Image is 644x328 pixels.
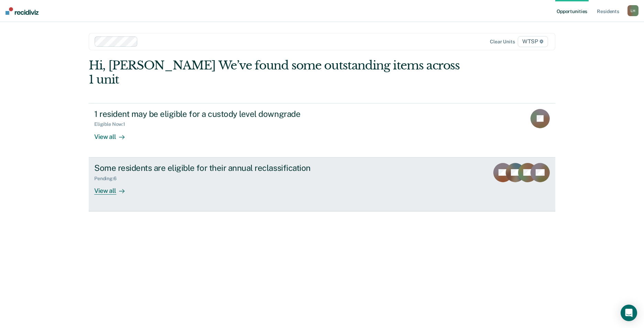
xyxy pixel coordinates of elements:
[94,176,122,182] div: Pending : 6
[627,5,638,16] button: LH
[94,181,133,195] div: View all
[94,163,336,173] div: Some residents are eligible for their annual reclassification
[94,121,131,127] div: Eligible Now : 1
[89,103,555,157] a: 1 resident may be eligible for a custody level downgradeEligible Now:1View all
[621,305,637,321] div: Open Intercom Messenger
[6,7,39,15] img: Recidiviz
[94,127,133,141] div: View all
[89,157,555,211] a: Some residents are eligible for their annual reclassificationPending:6View all
[89,58,462,87] div: Hi, [PERSON_NAME] We’ve found some outstanding items across 1 unit
[490,39,515,45] div: Clear units
[627,5,638,16] div: L H
[518,36,548,47] span: WTSP
[94,109,336,119] div: 1 resident may be eligible for a custody level downgrade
